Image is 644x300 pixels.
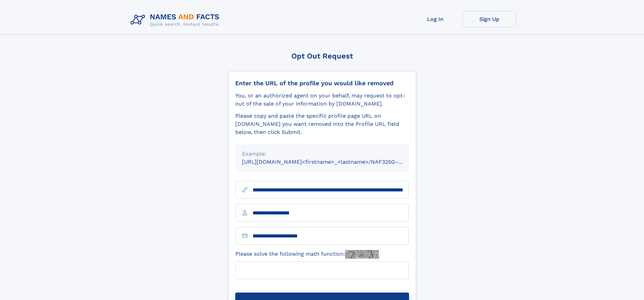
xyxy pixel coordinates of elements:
div: Opt Out Request [228,52,416,60]
small: [URL][DOMAIN_NAME]<firstname>_<lastname>/NAF325G-xxxxxxxx [242,159,422,165]
div: Example: [242,150,402,158]
div: Enter the URL of the profile you would like removed [235,79,409,87]
a: Sign Up [462,11,517,27]
div: You, or an authorized agent on your behalf, may request to opt-out of the sale of your informatio... [235,92,409,108]
label: Please solve the following math function: [235,250,379,259]
a: Log In [408,11,462,27]
img: Logo Names and Facts [128,11,225,29]
div: Please copy and paste the specific profile page URL on [DOMAIN_NAME] you want removed into the Pr... [235,112,409,136]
